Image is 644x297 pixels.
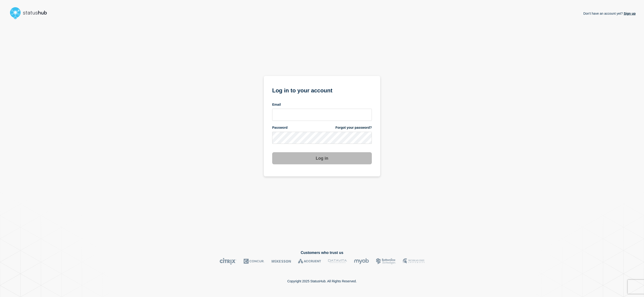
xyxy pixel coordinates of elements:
[623,12,636,15] a: Sign up
[287,279,357,283] p: Copyright 2025 StatusHub. All Rights Reserved.
[244,258,264,265] img: Concur logo
[403,258,424,265] img: MSU logo
[272,125,288,130] span: Password
[376,258,396,265] img: Bottomline logo
[272,109,372,121] input: email input
[583,8,636,19] p: Don't have an account yet?
[272,102,281,107] span: Email
[336,125,372,130] a: Forgot your password?
[8,6,53,20] img: StatusHub logo
[298,258,321,265] img: Accruent logo
[272,152,372,164] button: Log in
[272,86,372,94] h1: Log in to your account
[220,258,237,265] img: Citrix logo
[354,258,369,265] img: myob logo
[8,251,636,255] h2: Customers who trust us
[271,258,291,265] img: McKesson logo
[272,132,372,144] input: password input
[328,258,347,265] img: DataVita logo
